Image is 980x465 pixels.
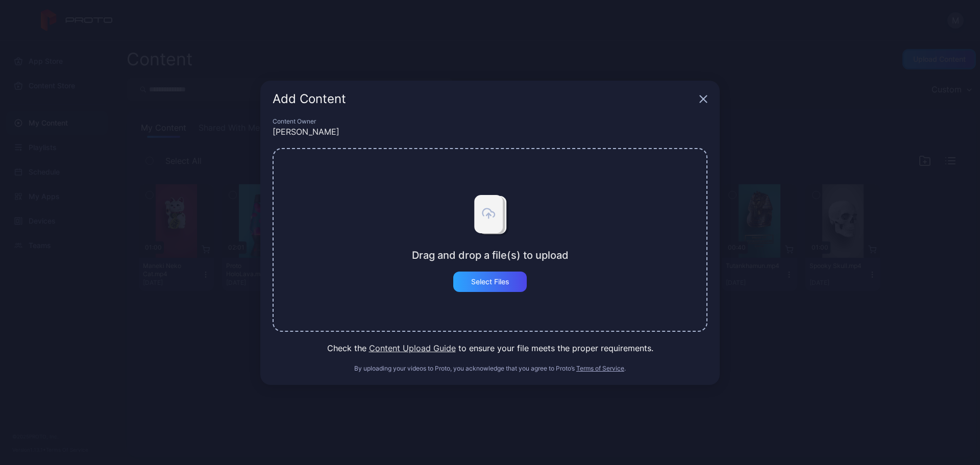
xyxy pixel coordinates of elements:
[273,117,707,126] div: Content Owner
[576,364,624,373] button: Terms of Service
[273,126,707,138] div: [PERSON_NAME]
[412,249,569,261] div: Drag and drop a file(s) to upload
[471,278,509,286] div: Select Files
[369,342,456,354] button: Content Upload Guide
[453,272,527,292] button: Select Files
[273,364,707,373] div: By uploading your videos to Proto, you acknowledge that you agree to Proto’s .
[273,342,707,354] div: Check the to ensure your file meets the proper requirements.
[273,93,695,105] div: Add Content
